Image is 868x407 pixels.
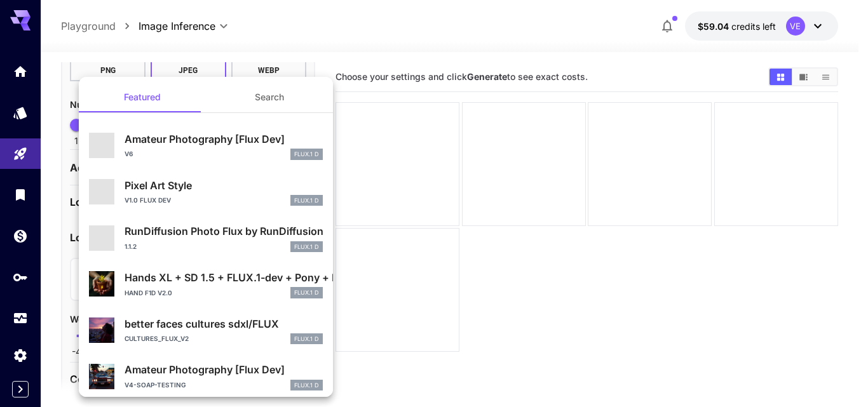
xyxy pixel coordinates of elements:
div: RunDiffusion Photo Flux by RunDiffusion1.1.2FLUX.1 D [89,218,323,257]
p: Amateur Photography [Flux Dev] [125,362,323,377]
p: 1.1.2 [125,242,137,251]
p: FLUX.1 D [294,335,319,344]
p: v6 [125,149,133,159]
p: FLUX.1 D [294,381,319,390]
p: Hand F1D v2.0 [125,288,172,298]
p: Hands XL + SD 1.5 + FLUX.1-dev + Pony + Illustrious [125,270,323,285]
div: better faces cultures sdxl/FLUXcultures_flux_v2FLUX.1 D [89,311,323,350]
div: Amateur Photography [Flux Dev]v4-soap-testingFLUX.1 D [89,357,323,396]
div: Hands XL + SD 1.5 + FLUX.1-dev + Pony + IllustriousHand F1D v2.0FLUX.1 D [89,265,323,304]
div: Amateur Photography [Flux Dev]v6FLUX.1 D [89,126,323,165]
p: cultures_flux_v2 [125,334,189,344]
p: RunDiffusion Photo Flux by RunDiffusion [125,224,323,239]
p: FLUX.1 D [294,288,319,297]
p: better faces cultures sdxl/FLUX [125,316,323,331]
p: FLUX.1 D [294,196,319,205]
p: FLUX.1 D [294,150,319,159]
p: Amateur Photography [Flux Dev] [125,131,323,147]
p: FLUX.1 D [294,243,319,251]
p: v4-soap-testing [125,380,186,390]
p: Pixel Art Style [125,178,323,193]
button: Search [206,82,333,112]
button: Featured [79,82,206,112]
div: Pixel Art Stylev1.0 Flux DevFLUX.1 D [89,173,323,211]
p: v1.0 Flux Dev [125,196,171,205]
